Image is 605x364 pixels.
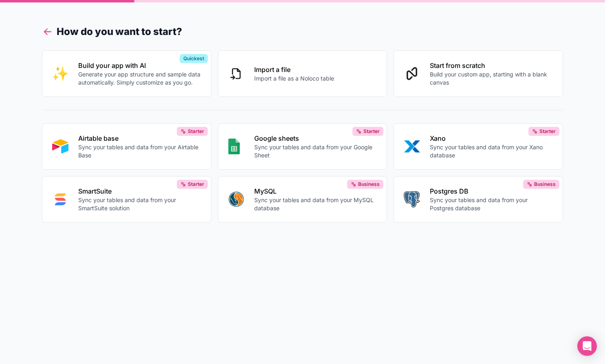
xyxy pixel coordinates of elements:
p: Sync your tables and data from your Xano database [430,143,553,159]
button: Start from scratchBuild your custom app, starting with a blank canvas [394,50,563,97]
p: Start from scratch [430,61,553,70]
button: Import a fileImport a file as a Noloco table [218,50,387,97]
p: Build your custom app, starting with a blank canvas [430,70,553,87]
p: Import a file as a Noloco table [254,74,334,83]
button: POSTGRESPostgres DBSync your tables and data from your Postgres databaseBusiness [394,176,563,222]
img: XANO [404,138,420,155]
span: Starter [188,181,204,187]
span: Business [534,181,556,187]
p: Build your app with AI [78,61,201,70]
img: POSTGRES [404,191,420,207]
button: MYSQLMySQLSync your tables and data from your MySQL databaseBusiness [218,176,387,222]
button: AIRTABLEAirtable baseSync your tables and data from your Airtable BaseStarter [42,123,211,170]
p: Google sheets [254,133,377,143]
p: Postgres DB [430,186,553,196]
button: GOOGLE_SHEETSGoogle sheetsSync your tables and data from your Google SheetStarter [218,123,387,170]
p: Generate your app structure and sample data automatically. Simply customize as you go. [78,70,201,87]
p: Import a file [254,65,334,74]
button: XANOXanoSync your tables and data from your Xano databaseStarter [394,123,563,170]
img: INTERNAL_WITH_AI [52,65,68,82]
button: INTERNAL_WITH_AIBuild your app with AIGenerate your app structure and sample data automatically. ... [42,50,211,97]
button: SMART_SUITESmartSuiteSync your tables and data from your SmartSuite solutionStarter [42,176,211,222]
p: MySQL [254,186,377,196]
img: AIRTABLE [52,138,68,155]
img: GOOGLE_SHEETS [228,138,240,155]
p: Sync your tables and data from your Google Sheet [254,143,377,159]
img: MYSQL [228,191,244,207]
p: SmartSuite [78,186,201,196]
div: Quickest [180,54,208,63]
p: Sync your tables and data from your SmartSuite solution [78,196,201,212]
h1: How do you want to start? [42,24,563,39]
p: Xano [430,133,553,143]
span: Starter [363,128,380,135]
p: Airtable base [78,133,201,143]
p: Sync your tables and data from your Airtable Base [78,143,201,159]
div: Open Intercom Messenger [577,336,597,356]
p: Sync your tables and data from your MySQL database [254,196,377,212]
span: Starter [539,128,556,135]
img: SMART_SUITE [52,191,68,207]
p: Sync your tables and data from your Postgres database [430,196,553,212]
span: Starter [188,128,204,135]
span: Business [358,181,380,187]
